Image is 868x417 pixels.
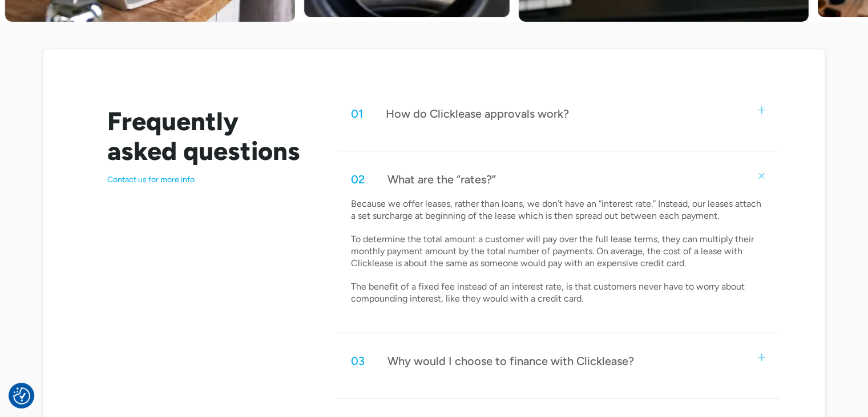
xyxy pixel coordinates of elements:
div: 01 [351,106,363,121]
img: small plus [757,170,767,181]
div: What are the “rates?” [387,172,496,187]
img: small plus [758,354,765,361]
div: How do Clicklease approvals work? [386,106,569,121]
p: Because we offer leases, rather than loans, we don’t have an “interest rate.” Instead, our leases... [351,198,765,305]
p: Contact us for more info [107,175,310,185]
div: 02 [351,172,365,187]
div: 03 [351,354,365,368]
img: Revisit consent button [13,387,30,404]
div: Why would I choose to finance with Clicklease? [387,354,634,368]
h2: Frequently asked questions [107,106,310,166]
img: small plus [758,106,765,114]
button: Consent Preferences [13,387,30,404]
